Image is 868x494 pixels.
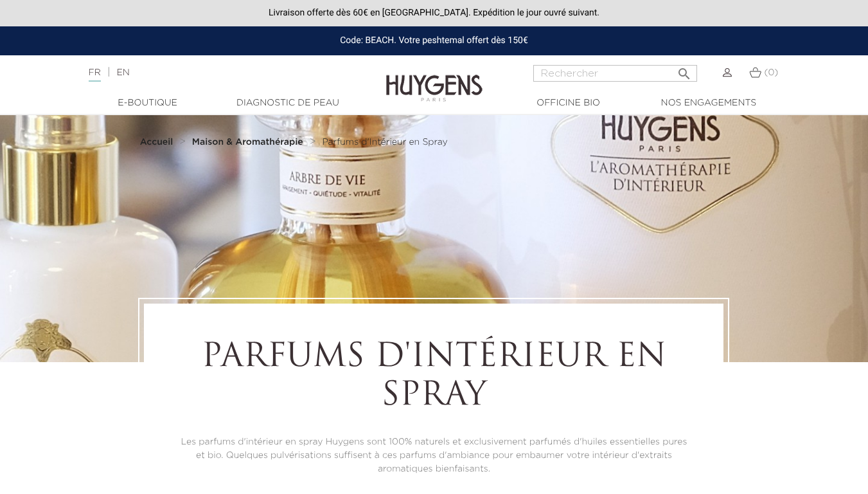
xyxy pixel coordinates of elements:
input: Rechercher [533,65,697,82]
div: | [82,65,352,80]
span: Parfums d'Intérieur en Spray [322,138,447,147]
a: EN [116,68,129,77]
a: Parfums d'Intérieur en Spray [322,137,447,147]
a: FR [89,68,101,82]
h1: Parfums d'Intérieur en Spray [179,339,688,416]
p: Les parfums d'intérieur en spray Huygens sont 100% naturels et exclusivement parfumés d'huiles es... [179,435,688,476]
strong: Maison & Aromathérapie [192,138,303,147]
a: Maison & Aromathérapie [192,137,306,147]
a: E-Boutique [84,96,212,110]
a: Diagnostic de peau [224,96,352,110]
img: Huygens [386,54,483,104]
a: Accueil [140,137,176,147]
i:  [677,62,692,78]
button:  [673,61,696,78]
a: Nos engagements [644,96,773,110]
a: Officine Bio [504,96,633,110]
span: (0) [764,68,778,77]
strong: Accueil [140,138,173,147]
